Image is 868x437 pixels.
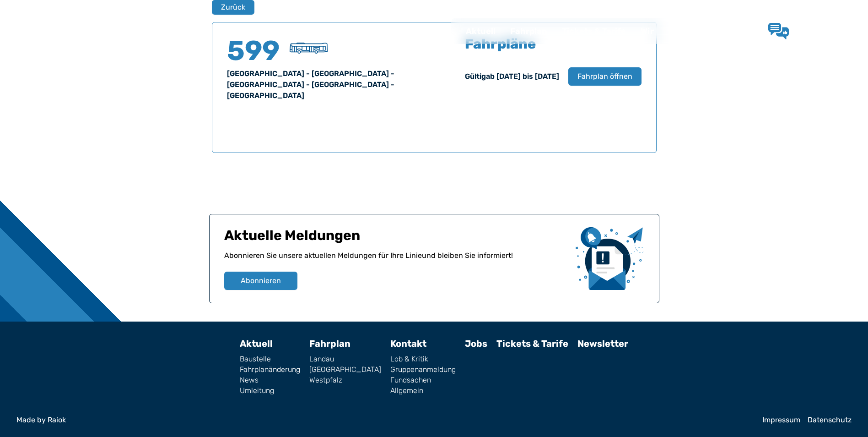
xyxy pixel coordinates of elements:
[227,37,282,65] h4: 599
[29,25,65,38] img: QNV Logo
[768,23,843,39] a: Lob & Kritik
[576,227,644,290] img: newsletter
[309,366,381,373] a: [GEOGRAPHIC_DATA]
[290,43,328,54] img: Überlandbus
[224,250,568,272] p: Abonnieren Sie unsere aktuellen Meldungen für Ihre Linie und bleiben Sie informiert!
[240,377,300,384] a: News
[240,338,273,349] a: Aktuell
[808,416,852,424] a: Datenschutz
[309,377,381,384] a: Westpfalz
[309,355,381,363] a: Landau
[577,71,632,82] span: Fahrplan öffnen
[240,387,300,394] a: Umleitung
[241,275,281,286] span: Abonnieren
[568,67,642,86] button: Fahrplan öffnen
[496,338,568,349] a: Tickets & Tarife
[633,19,661,43] a: Wir
[577,338,628,349] a: Newsletter
[16,416,755,424] a: Made by Raiok
[796,26,843,36] span: Lob & Kritik
[465,338,487,349] a: Jobs
[227,68,423,101] div: [GEOGRAPHIC_DATA] - [GEOGRAPHIC_DATA] - [GEOGRAPHIC_DATA] - [GEOGRAPHIC_DATA] - [GEOGRAPHIC_DATA]
[29,22,65,40] a: QNV Logo
[465,37,536,51] h5: Fahrpläne
[390,377,456,384] a: Fundsachen
[458,19,503,43] a: Aktuell
[224,227,568,250] h1: Aktuelle Meldungen
[240,355,300,363] a: Baustelle
[696,19,744,43] a: Kontakt
[465,71,559,82] div: Gültig ab [DATE] bis [DATE]
[240,366,300,373] a: Fahrplanänderung
[309,338,350,349] a: Fahrplan
[390,387,456,394] a: Allgemein
[762,416,800,424] a: Impressum
[555,19,633,43] a: Tickets & Tarife
[390,338,426,349] a: Kontakt
[390,366,456,373] a: Gruppenanmeldung
[224,272,297,290] button: Abonnieren
[503,19,555,43] a: Fahrplan
[390,355,456,363] a: Lob & Kritik
[661,19,696,43] a: Jobs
